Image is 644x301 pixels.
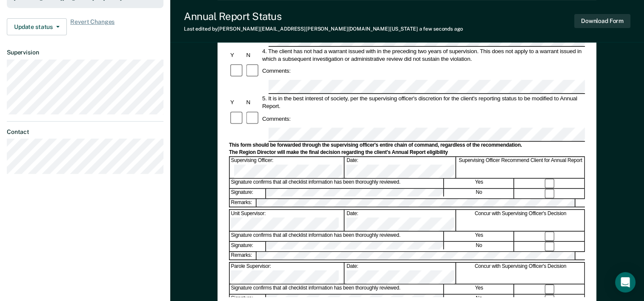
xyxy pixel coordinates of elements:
button: Download Form [574,14,630,28]
div: This form should be forwarded through the supervising officer's entire chain of command, regardle... [229,142,585,149]
div: Signature: [230,189,266,198]
div: No [444,189,514,198]
dt: Contact [7,128,163,136]
div: Y [229,99,245,106]
div: Supervising Officer: [230,157,345,178]
div: Concur with Supervising Officer's Decision [457,210,585,231]
div: Comments: [261,115,292,122]
div: Signature confirms that all checklist information has been thoroughly reviewed. [230,179,444,188]
button: Update status [7,18,67,35]
div: The Region Director will make the final decision regarding the client's Annual Report eligibility [229,149,585,156]
dt: Supervision [7,49,163,56]
div: N [245,99,261,106]
div: Date: [345,263,456,284]
div: Remarks: [230,199,257,207]
div: Annual Report Status [184,10,463,23]
div: Signature: [230,242,266,251]
div: Signature confirms that all checklist information has been thoroughly reviewed. [230,284,444,294]
div: Comments: [261,67,292,75]
div: 5. It is in the best interest of society, per the supervising officer's discretion for the client... [261,95,585,110]
div: Date: [345,157,456,178]
div: Yes [444,284,514,294]
div: Concur with Supervising Officer's Decision [457,263,585,284]
div: Unit Supervisor: [230,210,345,231]
div: Yes [444,232,514,241]
div: Yes [444,179,514,188]
div: Open Intercom Messenger [615,272,635,292]
div: Last edited by [PERSON_NAME][EMAIL_ADDRESS][PERSON_NAME][DOMAIN_NAME][US_STATE] [184,26,463,32]
div: Remarks: [230,252,257,260]
div: Parole Supervisor: [230,263,345,284]
div: 4. The client has not had a warrant issued with in the preceding two years of supervision. This d... [261,47,585,62]
span: Revert Changes [70,18,114,35]
div: Supervising Officer Recommend Client for Annual Report [457,157,585,178]
div: No [444,242,514,251]
div: N [245,51,261,59]
div: Signature confirms that all checklist information has been thoroughly reviewed. [230,232,444,241]
div: Y [229,51,245,59]
span: a few seconds ago [419,26,463,32]
div: Date: [345,210,456,231]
